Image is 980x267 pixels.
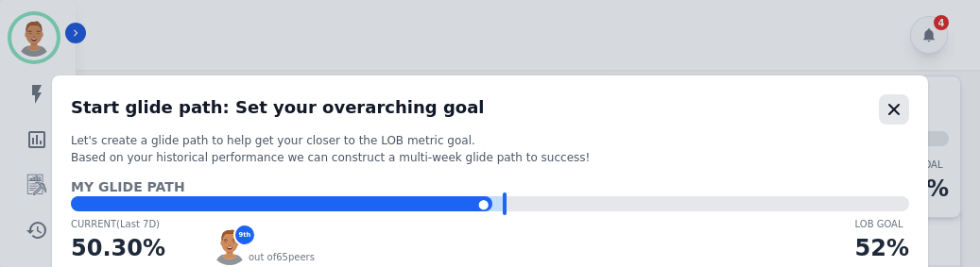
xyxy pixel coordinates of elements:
div: ⬤ [71,196,492,211]
div: 9 th [233,224,256,246]
p: 52 % [855,231,909,265]
p: CURRENT (Last 7D) [71,217,165,231]
span: out of 65 peers [249,250,315,265]
p: LOB Goal [855,217,909,231]
p: Let's create a glide path to help get your closer to the LOB metric goal. [71,132,909,149]
span: MY GLIDE PATH [71,177,185,196]
p: Based on your historical performance we can construct a multi-week glide path to success! [71,149,909,166]
p: 50.30 % [71,231,165,265]
span: Start glide path: Set your overarching goal [71,94,484,121]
